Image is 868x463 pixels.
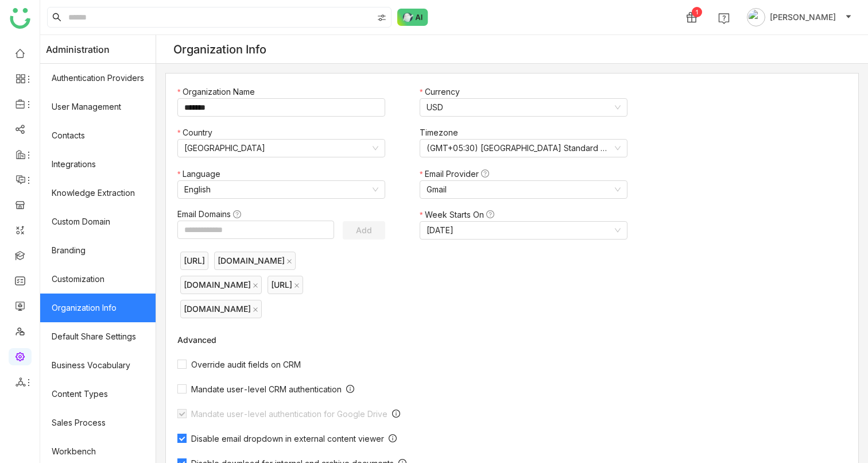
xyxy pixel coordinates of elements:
[40,322,156,351] a: Default Share Settings
[40,64,156,92] a: Authentication Providers
[377,13,386,22] img: search-type.svg
[40,121,156,150] a: Contacts
[180,276,262,294] nz-tag: [DOMAIN_NAME]
[187,434,389,443] span: Disable email dropdown in external content viewer
[420,168,495,180] label: Email Provider
[427,99,621,116] nz-select-item: USD
[718,13,730,24] img: help.svg
[177,168,226,180] label: Language
[40,408,156,437] a: Sales Process
[40,92,156,121] a: User Management
[427,222,621,239] nz-select-item: Monday
[397,9,428,26] img: ask-buddy-normal.svg
[747,8,765,26] img: avatar
[180,300,262,318] nz-tag: [DOMAIN_NAME]
[420,209,500,221] label: Week Starts On
[40,294,156,322] a: Organization Info
[173,43,266,56] div: Organization Info
[40,207,156,236] a: Custom Domain
[420,86,466,98] label: Currency
[40,179,156,207] a: Knowledge Extraction
[40,265,156,294] a: Customization
[268,276,303,294] nz-tag: [URL]
[187,360,305,369] span: Override audit fields on CRM
[420,126,464,139] label: Timezone
[40,150,156,179] a: Integrations
[177,86,261,98] label: Organization Name
[180,252,208,270] nz-tag: [URL]
[177,208,247,221] label: Email Domains
[427,140,621,157] nz-select-item: (GMT+05:30) India Standard Time (Asia/Kolkata)
[177,126,218,139] label: Country
[770,11,836,24] span: [PERSON_NAME]
[40,236,156,265] a: Branding
[184,181,378,198] nz-select-item: English
[177,335,639,345] div: Advanced
[427,181,621,198] nz-select-item: Gmail
[343,221,385,240] button: Add
[184,140,378,157] nz-select-item: United States
[40,380,156,408] a: Content Types
[187,409,392,419] span: Mandate user-level authentication for Google Drive
[46,35,110,64] span: Administration
[214,252,296,270] nz-tag: [DOMAIN_NAME]
[692,7,702,17] div: 1
[10,8,30,29] img: logo
[745,8,854,26] button: [PERSON_NAME]
[187,384,346,394] span: Mandate user-level CRM authentication
[40,351,156,380] a: Business Vocabulary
